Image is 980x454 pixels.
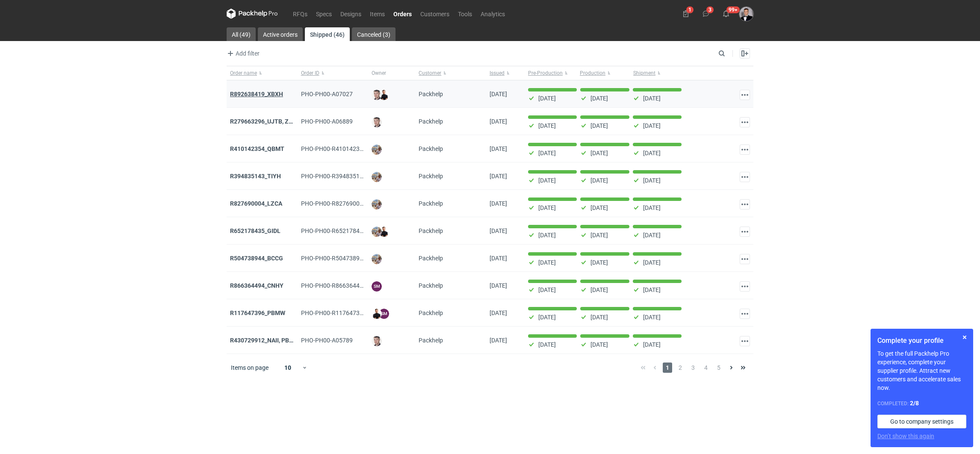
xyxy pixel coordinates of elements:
p: [DATE] [643,150,661,156]
button: 1 [679,7,693,21]
span: Pre-Production [528,70,563,77]
button: Shipment [632,66,685,80]
a: Orders [389,9,416,19]
span: 3 [688,363,698,373]
a: R652178435_GIDL [230,227,280,234]
span: PHO-PH00-R504738944_BCCG [301,255,385,262]
a: R394835143_TIYH [230,173,281,180]
span: 09/10/2024 [490,282,507,289]
button: Issued [486,66,525,80]
strong: R279663296_UJTB, ZLWE [230,118,300,125]
span: PHO-PH00-R117647396_PBMW [301,310,387,316]
p: To get the full Packhelp Pro experience, complete your supplier profile. Attract new customers an... [877,349,966,392]
button: 99+ [719,7,733,21]
a: Canceled (3) [352,27,396,41]
span: PHO-PH00-R866364494_CNHY [301,282,385,289]
span: Packhelp [419,200,443,207]
button: Actions [740,90,750,100]
a: R117647396_PBMW [230,310,285,316]
span: PHO-PH00-R827690004_LZCA [301,200,384,207]
button: Don’t show this again [877,432,934,440]
a: Designs [336,9,366,19]
button: Actions [740,199,750,209]
strong: R827690004_LZCA [230,200,282,207]
span: Order ID [301,70,319,77]
span: PHO-PH00-R410142354_QBMT [301,145,386,152]
span: Shipment [633,70,655,77]
span: Customer [419,70,441,77]
img: Maciej Sikora [372,117,382,127]
button: Actions [740,309,750,319]
button: Order ID [298,66,369,80]
img: Maciej Sikora [372,90,382,100]
button: Production [578,66,632,80]
p: [DATE] [538,232,556,239]
button: Actions [740,281,750,292]
strong: R866364494_CNHY [230,282,283,289]
span: PHO-PH00-R394835143_TIYH [301,173,382,180]
span: 1 [663,363,672,373]
img: Michał Palasek [372,227,382,237]
button: Actions [740,227,750,237]
h1: Complete your profile [877,336,966,346]
span: 4 [701,363,711,373]
img: Tomasz Kubiak [372,309,382,319]
p: [DATE] [538,95,556,102]
strong: R410142354_QBMT [230,145,284,152]
button: Actions [740,117,750,127]
div: Completed: [877,399,966,408]
p: [DATE] [590,177,608,184]
p: [DATE] [538,122,556,129]
span: Owner [372,70,386,77]
p: [DATE] [590,232,608,239]
div: 10 [274,362,302,374]
svg: Packhelp Pro [227,9,278,19]
span: PHO-PH00-A06889 [301,118,353,125]
p: [DATE] [538,286,556,293]
span: Issued [490,70,505,77]
span: Packhelp [419,255,443,262]
a: R504738944_BCCG [230,255,283,262]
strong: R430729912_NAII, PBHW, UXZL [230,337,316,344]
p: [DATE] [590,341,608,348]
p: [DATE] [538,177,556,184]
span: 05/06/2025 [490,118,507,125]
p: [DATE] [643,314,661,321]
span: Packhelp [419,282,443,289]
img: Tomasz Kubiak [379,90,389,100]
p: [DATE] [590,204,608,211]
button: Actions [740,144,750,155]
a: Specs [312,9,336,19]
button: Order name [227,66,298,80]
span: 2 [676,363,685,373]
p: [DATE] [538,314,556,321]
span: Packhelp [419,91,443,97]
p: [DATE] [643,259,661,266]
span: Add filter [225,48,260,59]
strong: R892638419_XBXH [230,91,283,97]
a: Customers [416,9,454,19]
span: 17/09/2024 [490,310,507,316]
button: 3 [699,7,713,21]
img: Maciej Sikora [372,336,382,346]
span: Packhelp [419,310,443,316]
p: [DATE] [643,122,661,129]
p: [DATE] [590,122,608,129]
a: Go to company settings [877,415,966,428]
img: Filip Sobolewski [739,7,753,21]
span: Items on page [231,363,269,372]
a: RFQs [289,9,312,19]
p: [DATE] [538,341,556,348]
p: [DATE] [643,286,661,293]
span: Packhelp [419,337,443,344]
a: Analytics [476,9,509,19]
span: Production [580,70,605,77]
p: [DATE] [643,177,661,184]
p: [DATE] [590,314,608,321]
span: 02/12/2024 [490,200,507,207]
button: Customer [415,66,486,80]
p: [DATE] [643,341,661,348]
